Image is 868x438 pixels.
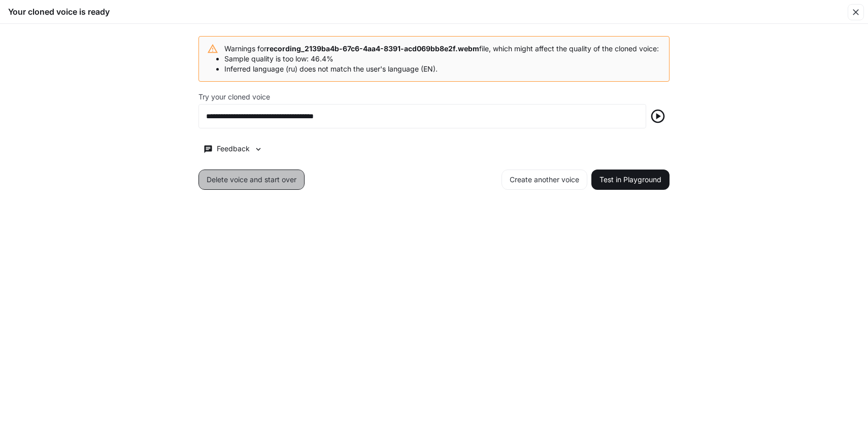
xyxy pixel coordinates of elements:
[266,44,479,53] b: recording_2139ba4b-67c6-4aa4-8391-acd069bb8e2f.webm
[198,170,305,190] button: Delete voice and start over
[198,93,270,100] p: Try your cloned voice
[224,64,659,74] li: Inferred language (ru) does not match the user's language (EN).
[8,6,110,17] h5: Your cloned voice is ready
[591,170,670,190] button: Test in Playground
[198,141,268,157] button: Feedback
[224,40,659,78] div: Warnings for file, which might affect the quality of the cloned voice:
[502,170,587,190] button: Create another voice
[224,54,659,64] li: Sample quality is too low: 46.4%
